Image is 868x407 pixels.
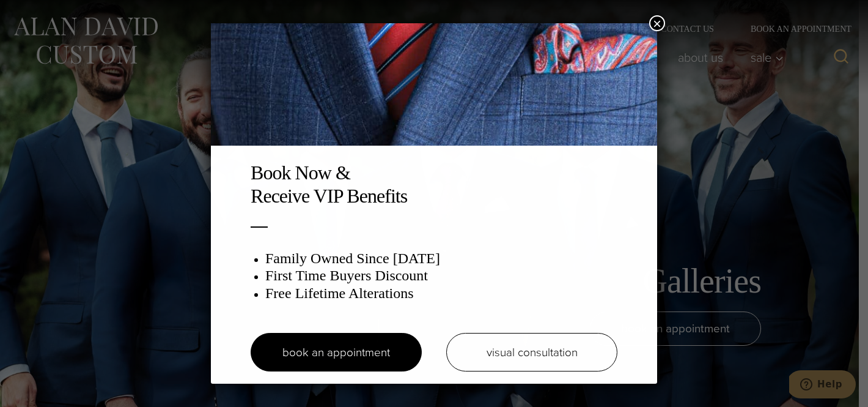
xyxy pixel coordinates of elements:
a: book an appointment [251,333,422,372]
button: Close [649,15,665,31]
span: Help [28,9,53,20]
h3: First Time Buyers Discount [265,267,617,285]
h2: Book Now & Receive VIP Benefits [251,161,617,208]
h3: Family Owned Since [DATE] [265,250,617,267]
h3: Free Lifetime Alterations [265,285,617,302]
a: visual consultation [446,333,617,372]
